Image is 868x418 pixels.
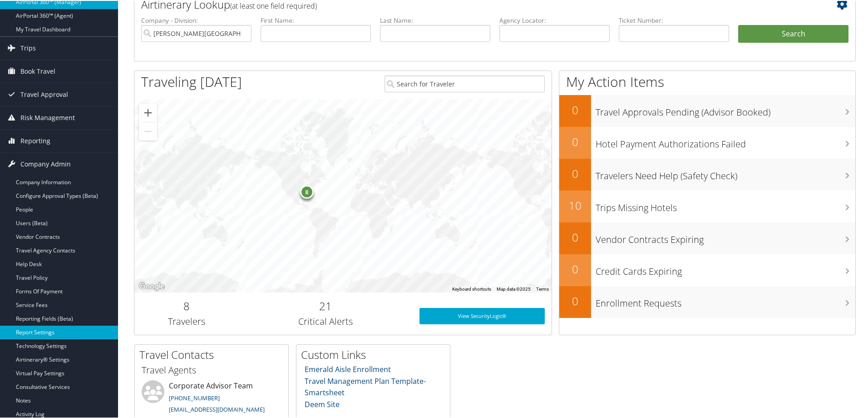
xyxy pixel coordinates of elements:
[596,101,855,118] h3: Travel Approvals Pending (Advisor Booked)
[559,285,855,317] a: 0Enrollment Requests
[596,260,855,277] h3: Credit Cards Expiring
[559,197,591,212] h2: 10
[385,75,545,91] input: Search for Traveler
[261,15,371,24] label: First Name:
[559,229,591,244] h2: 0
[559,261,591,276] h2: 0
[559,158,855,190] a: 0Travelers Need Help (Safety Check)
[141,297,232,313] h2: 8
[20,129,50,151] span: Reporting
[559,253,855,285] a: 0Credit Cards Expiring
[596,196,855,213] h3: Trips Missing Hotels
[305,375,426,397] a: Travel Management Plan Template- Smartsheet
[499,15,610,24] label: Agency Locator:
[300,184,314,198] div: 8
[559,133,591,149] h2: 0
[139,121,157,140] button: Zoom out
[559,94,855,126] a: 0Travel Approvals Pending (Advisor Booked)
[142,363,281,376] h3: Travel Agents
[559,71,855,91] h1: My Action Items
[559,222,855,253] a: 0Vendor Contracts Expiring
[536,286,549,291] a: Terms (opens in new tab)
[619,15,729,24] label: Ticket Number:
[20,36,36,59] span: Trips
[452,285,491,292] button: Keyboard shortcuts
[305,398,340,408] a: Deem Site
[301,346,450,362] h2: Custom Links
[380,15,490,24] label: Last Name:
[738,24,848,42] button: Search
[20,59,55,82] span: Book Travel
[559,165,591,181] h2: 0
[596,164,855,181] h3: Travelers Need Help (Safety Check)
[559,292,591,308] h2: 0
[596,132,855,150] h3: Hotel Payment Authorizations Failed
[169,393,220,401] a: [PHONE_NUMBER]
[137,379,286,417] li: Corporate Advisor Team
[20,152,71,175] span: Company Admin
[137,280,167,292] img: Google
[20,82,68,105] span: Travel Approval
[559,126,855,158] a: 0Hotel Payment Authorizations Failed
[246,314,406,327] h3: Critical Alerts
[305,363,391,373] a: Emerald Aisle Enrollment
[141,71,242,91] h1: Traveling [DATE]
[137,280,167,292] a: Open this area in Google Maps (opens a new window)
[169,404,265,413] a: [EMAIL_ADDRESS][DOMAIN_NAME]
[559,190,855,222] a: 10Trips Missing Hotels
[246,297,406,313] h2: 21
[419,307,545,323] a: View SecurityLogic®
[596,292,855,309] h3: Enrollment Requests
[141,15,252,24] label: Company - Division:
[141,314,232,327] h3: Travelers
[139,103,157,121] button: Zoom in
[596,228,855,245] h3: Vendor Contracts Expiring
[559,101,591,117] h2: 0
[139,346,288,362] h2: Travel Contacts
[497,286,531,291] span: Map data ©2025
[20,106,75,128] span: Risk Management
